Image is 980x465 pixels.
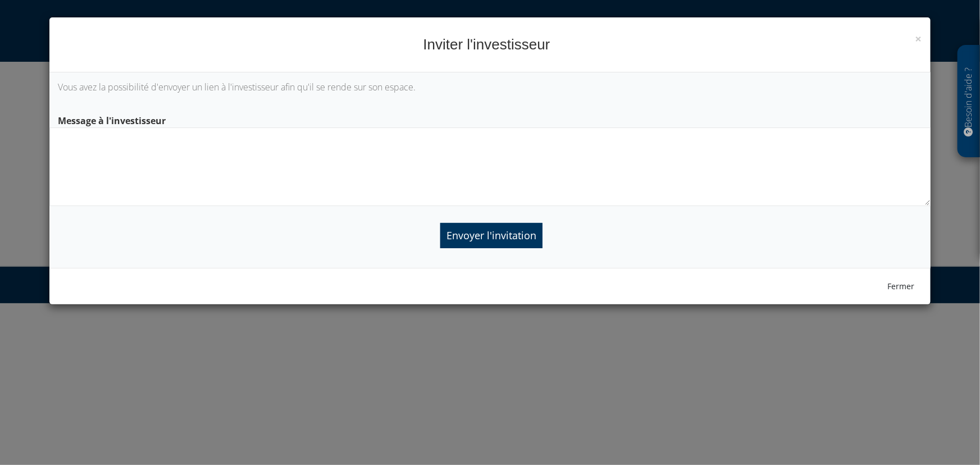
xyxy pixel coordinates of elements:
[58,81,922,94] p: Vous avez la possibilité d'envoyer un lien à l'investisseur afin qu'il se rende sur son espace.
[915,31,922,47] span: ×
[49,111,931,127] label: Message à l'investisseur
[881,277,922,296] button: Fermer
[58,34,922,55] h4: Inviter l'investisseur
[440,223,543,248] input: Envoyer l'invitation
[963,51,976,152] p: Besoin d'aide ?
